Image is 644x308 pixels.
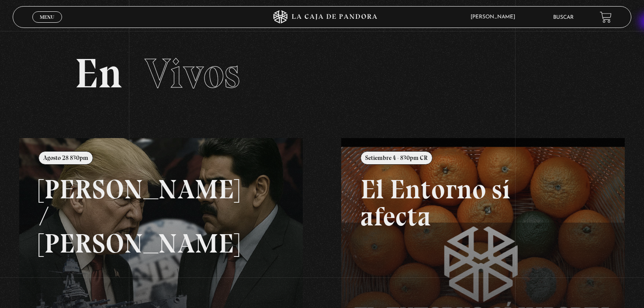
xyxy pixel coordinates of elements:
span: [PERSON_NAME] [466,14,524,20]
a: Buscar [553,15,574,20]
span: Menu [40,14,54,20]
h2: En [75,53,569,94]
span: Cerrar [37,22,57,28]
span: Vivos [145,48,240,98]
a: View your shopping cart [600,11,612,23]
